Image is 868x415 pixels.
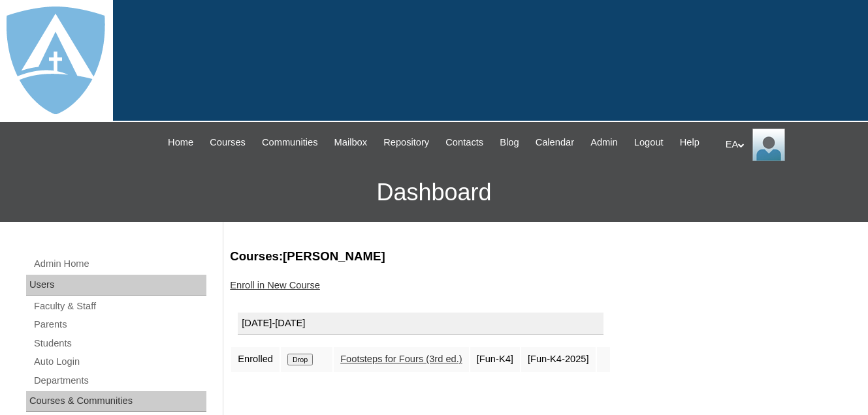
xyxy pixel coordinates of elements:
span: Contacts [445,135,483,150]
a: Calendar [529,135,581,150]
td: [Fun-K4] [470,347,520,372]
span: Courses [210,135,246,150]
span: Blog [500,135,519,150]
h3: Dashboard [7,163,861,222]
a: Auto Login [33,354,206,370]
div: Courses & Communities [26,391,206,412]
a: Contacts [439,135,490,150]
a: Courses [203,135,252,150]
span: Home [168,135,193,150]
img: EA Administrator [752,129,785,161]
input: Drop [287,354,313,365]
a: Faculty & Staff [33,298,206,315]
a: Admin [584,135,624,150]
span: Mailbox [334,135,368,150]
td: [Fun-K4-2025] [521,347,596,372]
a: Enroll in New Course [230,280,320,290]
a: Mailbox [328,135,374,150]
a: Students [33,335,206,352]
a: Admin Home [33,256,206,272]
span: Repository [383,135,429,150]
h3: Courses:[PERSON_NAME] [230,248,855,265]
a: Help [673,135,706,150]
a: Footsteps for Fours (3rd ed.) [340,354,462,364]
span: Logout [634,135,664,150]
a: Home [161,135,200,150]
div: [DATE]-[DATE] [238,313,603,335]
a: Blog [493,135,525,150]
div: Users [26,275,206,296]
a: Communities [255,135,325,150]
span: Admin [590,135,618,150]
img: logo-white.png [7,7,105,114]
td: Enrolled [231,347,280,372]
span: Calendar [536,135,574,150]
a: Repository [377,135,436,150]
a: Parents [33,316,206,333]
a: Departments [33,373,206,389]
div: EA [726,129,855,161]
span: Communities [262,135,318,150]
a: Logout [628,135,670,150]
span: Help [680,135,699,150]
